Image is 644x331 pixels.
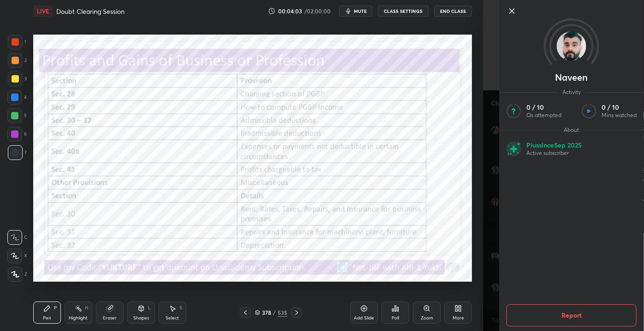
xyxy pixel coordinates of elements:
div: L [148,306,151,310]
div: Select [166,316,179,320]
div: 6 [7,127,27,142]
div: Poll [392,316,399,320]
span: Activity [558,89,585,96]
p: Plus since Sep 2025 [526,141,582,149]
p: Qs attempted [526,112,561,119]
img: 8d34a564651940ee93884a1c1a62a610.jpg [557,31,586,61]
div: Pen [43,316,51,320]
button: End Class [434,6,472,17]
div: LIVE [33,6,53,17]
button: mute [339,6,372,17]
div: Z [8,267,27,282]
div: Highlight [69,316,88,320]
div: 7 [8,145,27,160]
p: 0 / 10 [526,103,561,112]
div: Eraser [103,316,117,320]
p: Active subscriber [526,149,582,157]
div: Shapes [133,316,149,320]
h4: Doubt Clearing Session [56,7,125,16]
div: / [273,310,276,315]
div: S [179,306,182,310]
div: X [7,248,27,263]
div: 1 [8,35,26,49]
div: 3 [8,71,27,86]
div: 4 [7,90,27,105]
button: CLASS SETTINGS [378,6,429,17]
span: About [559,126,584,134]
div: More [453,316,464,320]
button: Report [507,304,637,326]
div: 2 [8,53,27,68]
div: Zoom [421,316,433,320]
div: P [54,306,57,310]
p: Mins watched [602,112,637,119]
div: 535 [278,308,287,317]
div: C [7,230,27,245]
p: 0 / 10 [602,103,637,112]
div: 378 [262,310,271,315]
p: Naveen [555,74,588,81]
div: 5 [7,108,27,123]
span: mute [354,8,367,14]
div: H [85,306,88,310]
div: Add Slide [354,316,374,320]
